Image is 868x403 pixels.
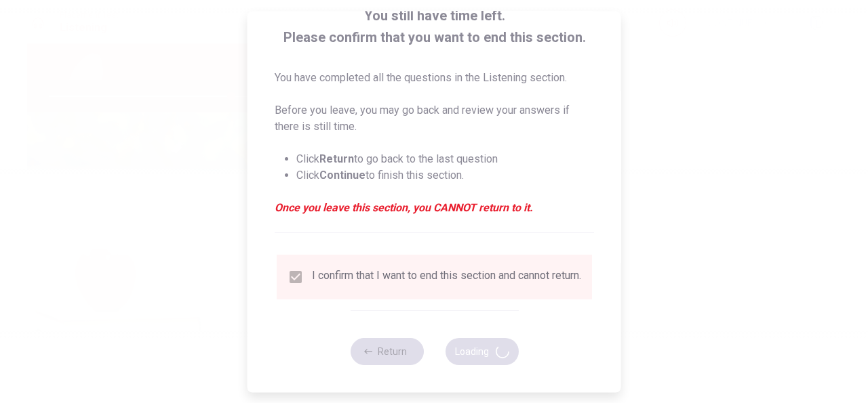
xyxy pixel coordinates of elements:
[312,269,581,285] div: I confirm that I want to end this section and cannot return.
[296,167,594,184] li: Click to finish this section.
[275,200,594,216] em: Once you leave this section, you CANNOT return to it.
[275,70,594,86] p: You have completed all the questions in the Listening section.
[319,169,366,182] strong: Continue
[445,338,518,365] button: Loading
[319,152,354,165] strong: Return
[350,338,423,365] button: Return
[275,5,594,48] span: You still have time left. Please confirm that you want to end this section.
[275,102,594,135] p: Before you leave, you may go back and review your answers if there is still time.
[296,151,594,167] li: Click to go back to the last question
